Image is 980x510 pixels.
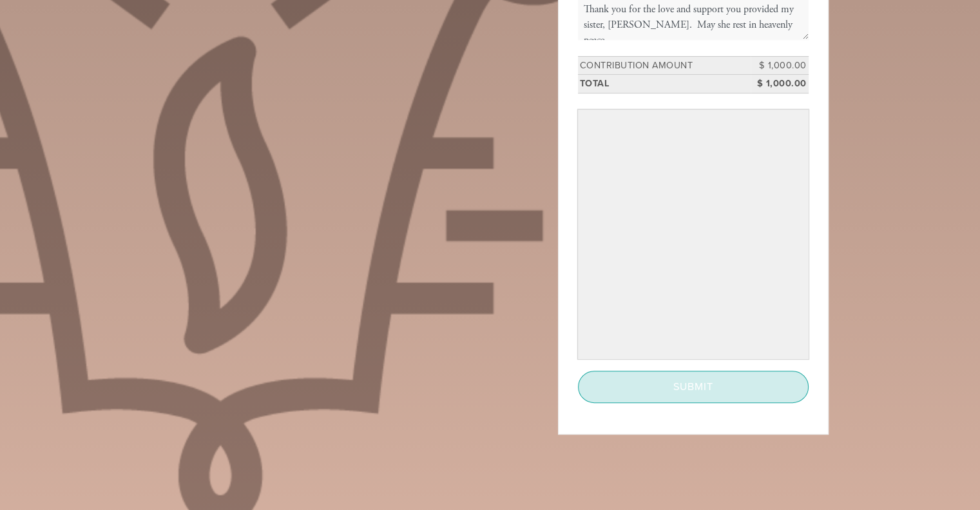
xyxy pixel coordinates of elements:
td: Total [578,75,751,93]
td: $ 1,000.00 [751,75,809,93]
td: Contribution Amount [578,56,751,75]
iframe: Secure payment input frame [581,112,806,357]
td: $ 1,000.00 [751,56,809,75]
input: Submit [578,371,809,403]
